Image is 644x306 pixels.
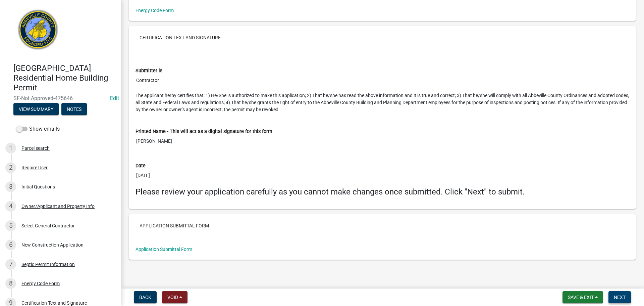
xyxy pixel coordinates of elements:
div: 5 [5,220,16,231]
button: Save & Exit [562,291,603,303]
span: Back [139,295,151,300]
div: Initial Questions [21,184,55,189]
div: 6 [5,239,16,250]
span: Next [614,295,626,300]
button: Certification Text and Signature [134,32,226,44]
label: Printed Name - This will act as a digital signature for this form [136,129,272,134]
wm-modal-confirm: Summary [13,107,59,113]
div: Require User [21,165,48,170]
div: 2 [5,162,16,173]
wm-modal-confirm: Edit Application Number [110,95,119,101]
label: Submitter is [136,69,162,73]
label: Date [136,164,146,168]
a: Energy Code Form [136,8,174,13]
div: Energy Code Form [21,281,60,286]
div: Certification Text and Signature [21,301,87,305]
button: View Summary [13,103,59,115]
h4: [GEOGRAPHIC_DATA] Residential Home Building Permit [13,63,115,92]
button: Application Submittal Form [134,220,214,232]
button: Notes [61,103,87,115]
span: SF-Not Approved-475646 [13,95,107,101]
wm-modal-confirm: Notes [61,107,87,113]
img: Abbeville County, South Carolina [13,7,63,56]
span: Void [167,295,178,300]
div: 1 [5,143,16,154]
div: 7 [5,259,16,270]
div: Owner/Applicant and Property Info [21,204,95,209]
span: Save & Exit [568,295,594,300]
div: 3 [5,181,16,192]
div: 8 [5,278,16,289]
div: 4 [5,201,16,212]
div: Septic Permit Information [21,262,75,267]
div: Parcel search [21,146,50,150]
h4: Please review your application carefully as you cannot make changes once submitted. Click "Next" ... [136,187,629,197]
button: Back [134,291,157,303]
a: Application Submittal Form [136,247,192,252]
p: The applicant herby certifies that: 1) He/She is authorized to make this application; 2) That he/... [136,92,629,113]
div: Select General Contractor [21,223,75,228]
a: Edit [110,95,119,101]
button: Void [162,291,187,303]
div: New Construction Application [21,243,84,247]
button: Next [608,291,631,303]
label: Show emails [16,125,60,133]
